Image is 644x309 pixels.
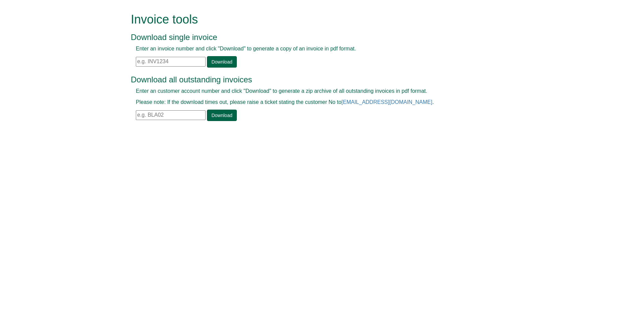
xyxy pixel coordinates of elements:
[136,57,206,67] input: e.g. INV1234
[136,110,206,120] input: e.g. BLA02
[131,33,498,42] h3: Download single invoice
[207,56,236,68] a: Download
[136,99,493,106] p: Please note: If the download times out, please raise a ticket stating the customer No to .
[131,13,498,26] h1: Invoice tools
[341,99,432,105] a: [EMAIL_ADDRESS][DOMAIN_NAME]
[207,110,236,121] a: Download
[136,87,493,95] p: Enter an customer account number and click "Download" to generate a zip archive of all outstandin...
[131,75,498,84] h3: Download all outstanding invoices
[136,45,493,53] p: Enter an invoice number and click "Download" to generate a copy of an invoice in pdf format.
